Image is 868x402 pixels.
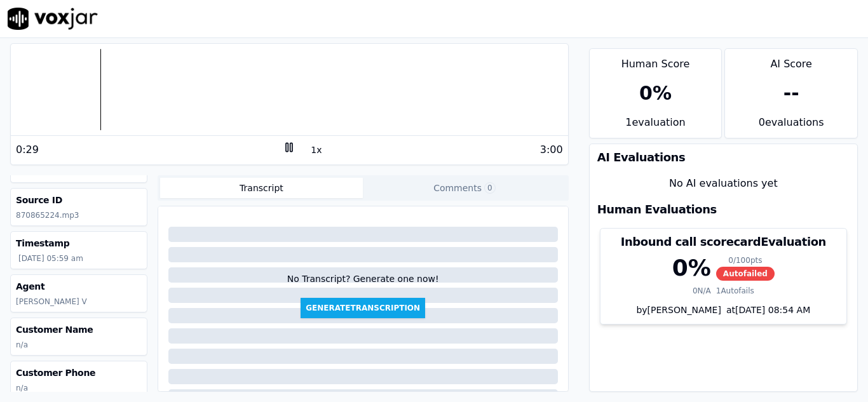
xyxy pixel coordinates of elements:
h3: AI Evaluations [597,152,686,163]
div: 3:00 [540,142,563,157]
div: 1 evaluation [590,115,722,138]
div: 0 N/A [693,286,711,296]
button: GenerateTranscription [301,298,425,318]
div: by [PERSON_NAME] [600,304,846,324]
span: Autofailed [716,267,775,281]
div: -- [783,82,799,105]
p: 870865224.mp3 [16,210,142,220]
h3: Human Evaluations [597,204,717,215]
button: Comments [363,178,566,198]
div: No Transcript? Generate one now! [287,272,439,298]
div: at [DATE] 08:54 AM [721,304,810,316]
div: 0 % [639,82,672,105]
h3: Inbound call scorecard Evaluation [608,236,839,248]
img: voxjar logo [8,8,98,30]
p: n/a [16,383,142,393]
p: n/a [16,340,142,350]
h3: Source ID [16,194,142,206]
h3: Customer Phone [16,366,142,379]
h3: Agent [16,280,142,293]
div: 0 evaluation s [725,115,857,138]
div: AI Score [725,49,857,72]
h3: Customer Name [16,323,142,336]
div: Human Score [590,49,722,72]
div: 0:29 [16,142,39,157]
p: [PERSON_NAME] V [16,297,142,307]
span: 0 [484,182,496,194]
div: 1 Autofails [716,286,754,296]
div: 0 / 100 pts [716,255,775,265]
button: Transcript [160,178,363,198]
div: 0 % [672,255,711,281]
div: No AI evaluations yet [600,176,847,191]
button: 1x [308,141,324,159]
h3: Timestamp [16,237,142,250]
p: [DATE] 05:59 am [18,253,142,264]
